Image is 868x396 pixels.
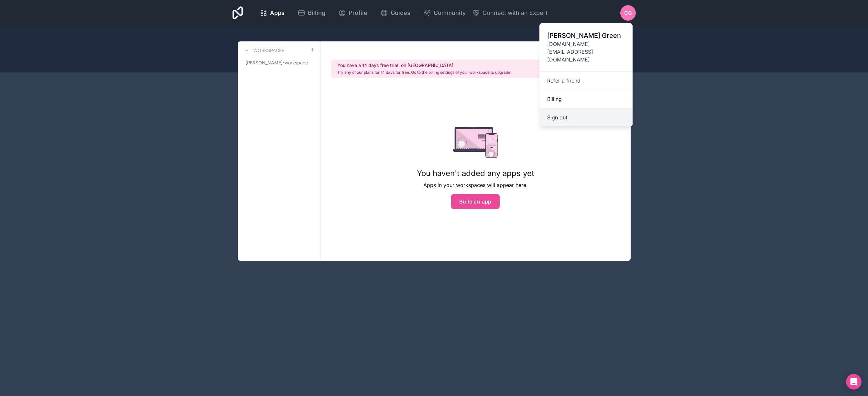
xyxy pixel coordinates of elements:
[547,40,625,63] span: [DOMAIN_NAME][EMAIL_ADDRESS][DOMAIN_NAME]
[624,9,632,17] span: CG
[245,60,308,66] span: [PERSON_NAME]-workspace
[417,168,534,179] h1: You haven't added any apps yet
[308,8,325,17] span: Billing
[846,374,862,390] div: Open Intercom Messenger
[243,57,315,69] a: [PERSON_NAME]-workspace
[375,6,416,20] a: Guides
[243,47,285,54] a: Workspaces
[417,181,534,189] p: Apps in your workspaces will appear here.
[451,194,500,209] button: Build an app
[539,71,633,90] a: Refer a friend
[539,108,633,126] button: Sign out
[292,6,331,20] a: Billing
[333,6,373,20] a: Profile
[547,31,625,40] span: [PERSON_NAME] Green
[453,127,498,158] img: empty state
[253,47,285,54] h3: Workspaces
[337,70,511,75] p: Try any of our plans for 14 days for free. Go to the billing settings of your workspace to upgrade!
[255,6,290,20] a: Apps
[418,6,471,20] a: Community
[391,8,410,17] span: Guides
[434,8,466,17] span: Community
[472,8,548,17] button: Connect with an Expert
[337,62,511,69] h2: You have a 14 days free trial, on [GEOGRAPHIC_DATA].
[270,8,285,17] span: Apps
[349,8,367,17] span: Profile
[539,90,633,108] a: Billing
[483,8,548,17] span: Connect with an Expert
